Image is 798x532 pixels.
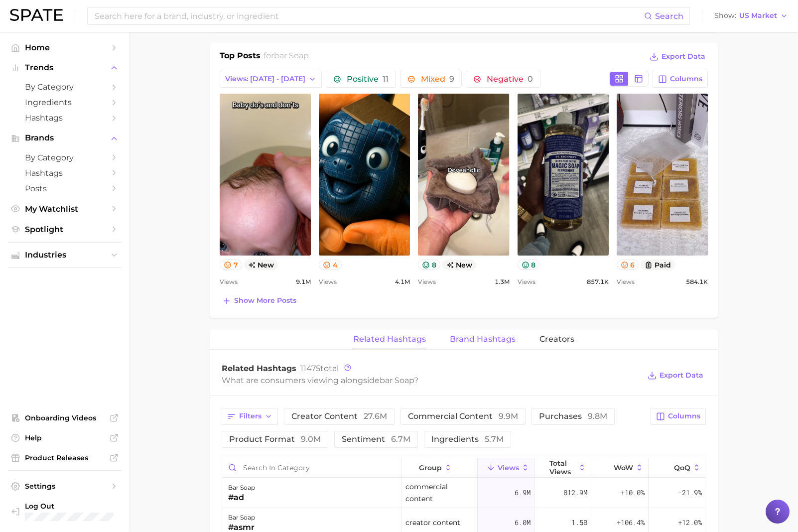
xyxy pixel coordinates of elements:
button: 6 [617,260,639,270]
a: Home [8,40,122,55]
span: Brands [25,133,105,142]
span: Columns [668,412,700,420]
button: Brands [8,131,122,145]
a: Ingredients [8,95,122,110]
span: Columns [670,75,702,83]
span: 5.7m [485,434,504,444]
span: Views [220,276,238,288]
span: creator content [291,412,387,420]
button: ShowUS Market [712,9,791,22]
input: Search in category [222,458,401,477]
span: QoQ [674,464,690,472]
span: total [300,364,339,373]
span: 857.1k [587,276,609,288]
span: 6.0m [515,517,531,529]
span: 9.1m [296,276,311,288]
button: Columns [651,408,706,425]
span: Home [25,43,105,52]
span: Related Hashtags [353,335,426,344]
span: bar soap [274,51,309,60]
button: group [402,458,478,478]
span: 0 [528,74,533,84]
span: 27.6m [364,411,387,421]
span: by Category [25,82,105,92]
button: 4 [319,260,342,270]
span: Log Out [25,502,117,511]
span: creator content [405,517,460,529]
span: Views [418,276,436,288]
h2: for [264,50,309,65]
span: Mixed [421,75,454,83]
button: Export Data [645,369,706,383]
a: Spotlight [8,222,122,237]
img: SPATE [10,9,63,21]
span: My Watchlist [25,204,105,214]
button: Views [478,458,534,478]
button: WoW [591,458,648,478]
span: Creators [539,335,574,344]
a: Settings [8,479,122,494]
span: Related Hashtags [222,364,296,373]
span: 9.0m [301,434,321,444]
span: Total Views [549,459,576,475]
span: sentiment [342,435,410,443]
a: by Category [8,150,122,165]
button: Total Views [534,458,591,478]
span: Views: [DATE] - [DATE] [225,75,305,83]
span: new [442,260,477,270]
span: Onboarding Videos [25,413,105,422]
div: #ad [228,492,255,504]
button: bar soap#adcommercial content6.9m812.9m+10.0%-21.9% [222,478,705,508]
h1: Top Posts [220,50,261,65]
a: Help [8,430,122,445]
button: Views: [DATE] - [DATE] [220,71,322,88]
span: bar soap [380,376,414,385]
span: Positive [347,75,389,83]
span: 9 [449,74,454,84]
a: Log out. Currently logged in with e-mail jdurbin@soldejaneiro.com. [8,499,122,524]
span: Settings [25,482,105,491]
button: Export Data [647,50,708,64]
span: Search [655,11,683,21]
span: 9.8m [588,411,607,421]
span: Views [617,276,635,288]
span: Brand Hashtags [450,335,516,344]
span: Product Releases [25,453,105,462]
span: WoW [614,464,633,472]
span: Export Data [662,52,705,61]
span: group [419,464,442,472]
span: purchases [539,412,607,420]
button: 8 [518,260,540,270]
span: Spotlight [25,225,105,234]
button: Industries [8,248,122,263]
div: bar soap [228,512,255,524]
span: new [244,260,278,270]
input: Search here for a brand, industry, or ingredient [94,7,644,24]
span: -21.9% [678,487,702,499]
span: 1.5b [571,517,587,529]
span: product format [229,435,321,443]
span: +12.0% [678,517,702,529]
span: Export Data [660,371,703,380]
span: Filters [239,412,262,420]
a: by Category [8,79,122,95]
button: Trends [8,60,122,75]
span: Views [498,464,519,472]
button: 7 [220,260,242,270]
span: +106.4% [617,517,645,529]
span: Posts [25,184,105,193]
span: 1.3m [495,276,510,288]
span: Views [319,276,337,288]
span: 9.9m [499,411,518,421]
a: Product Releases [8,450,122,465]
button: Filters [222,408,278,425]
span: Negative [487,75,533,83]
span: +10.0% [621,487,645,499]
button: paid [641,260,675,270]
span: 812.9m [563,487,587,499]
button: QoQ [649,458,705,478]
span: 584.1k [686,276,708,288]
span: Trends [25,63,105,72]
span: Industries [25,251,105,260]
span: Help [25,433,105,442]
